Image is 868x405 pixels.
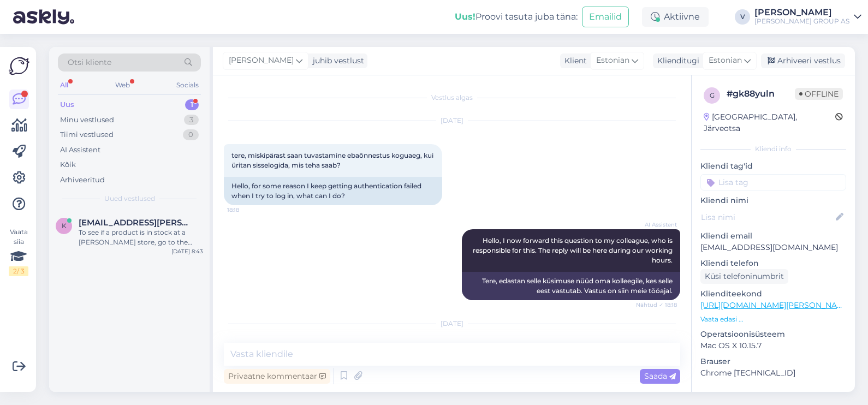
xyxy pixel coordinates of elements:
[700,300,851,310] a: [URL][DOMAIN_NAME][PERSON_NAME]
[700,230,846,242] p: Kliendi email
[700,258,846,269] p: Kliendi telefon
[224,116,680,126] div: [DATE]
[455,11,475,22] b: Uus!
[700,174,846,190] input: Lisa tag
[735,9,750,25] div: V
[710,91,715,99] span: g
[224,93,680,103] div: Vestlus algas
[60,115,114,126] div: Minu vestlused
[700,288,846,300] p: Klienditeekond
[642,7,709,27] div: Aktiivne
[644,371,676,381] span: Saada
[473,236,674,264] span: Hello, I now forward this question to my colleague, who is responsible for this. The reply will b...
[171,247,203,255] div: [DATE] 8:43
[462,272,680,300] div: Tere, edastan selle küsimuse nüüd oma kolleegile, kes selle eest vastutab. Vastus on siin meie tö...
[700,340,846,352] p: Mac OS X 10.15.7
[68,57,111,68] span: Otsi kliente
[9,227,28,276] div: Vaata siia
[60,175,105,186] div: Arhiveeritud
[704,111,835,134] div: [GEOGRAPHIC_DATA], Järveotsa
[60,145,100,156] div: AI Assistent
[560,55,587,67] div: Klient
[709,55,742,67] span: Estonian
[727,87,795,100] div: # gk88yuln
[174,78,201,92] div: Socials
[60,99,74,110] div: Uus
[700,329,846,340] p: Operatsioonisüsteem
[62,222,67,230] span: k
[700,269,788,284] div: Küsi telefoninumbrit
[227,206,268,214] span: 18:18
[795,88,843,100] span: Offline
[184,115,199,126] div: 3
[113,78,132,92] div: Web
[58,78,70,92] div: All
[79,218,192,228] span: kairi.ader@mail.ee
[229,55,294,67] span: [PERSON_NAME]
[9,266,28,276] div: 2 / 3
[455,10,578,23] div: Proovi tasuta juba täna:
[104,194,155,204] span: Uued vestlused
[224,369,330,384] div: Privaatne kommentaar
[183,129,199,140] div: 0
[79,228,203,247] div: To see if a product is in stock at a [PERSON_NAME] store, go to the product page on our website a...
[754,8,849,17] div: [PERSON_NAME]
[185,99,199,110] div: 1
[700,242,846,253] p: [EMAIL_ADDRESS][DOMAIN_NAME]
[761,53,845,68] div: Arhiveeri vestlus
[701,211,834,223] input: Lisa nimi
[700,367,846,379] p: Chrome [TECHNICAL_ID]
[636,221,677,229] span: AI Assistent
[224,319,680,329] div: [DATE]
[9,56,29,76] img: Askly Logo
[700,195,846,206] p: Kliendi nimi
[596,55,629,67] span: Estonian
[60,159,76,170] div: Kõik
[700,160,846,172] p: Kliendi tag'id
[700,390,846,400] div: [PERSON_NAME]
[700,356,846,367] p: Brauser
[224,177,442,205] div: Hello, for some reason I keep getting authentication failed when I try to log in, what can I do?
[60,129,114,140] div: Tiimi vestlused
[754,17,849,26] div: [PERSON_NAME] GROUP AS
[308,55,364,67] div: juhib vestlust
[231,151,435,169] span: tere, miskipärast saan tuvastamine ebaõnnestus koguaeg, kui üritan sisselogida, mis teha saab?
[754,8,861,26] a: [PERSON_NAME][PERSON_NAME] GROUP AS
[636,301,677,309] span: Nähtud ✓ 18:18
[582,7,629,27] button: Emailid
[700,144,846,154] div: Kliendi info
[700,314,846,324] p: Vaata edasi ...
[653,55,699,67] div: Klienditugi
